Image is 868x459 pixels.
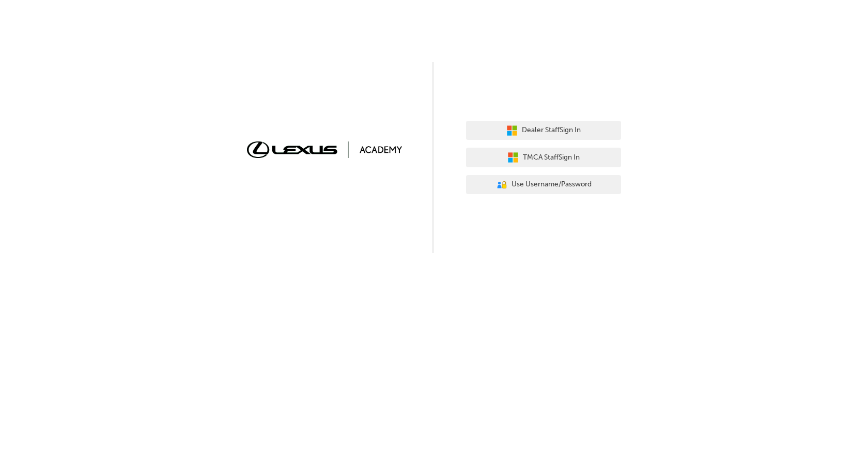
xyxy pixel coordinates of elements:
span: TMCA Staff Sign In [523,152,580,164]
button: Use Username/Password [466,175,621,195]
button: Dealer StaffSign In [466,121,621,140]
img: Trak [247,141,402,157]
button: TMCA StaffSign In [466,148,621,167]
span: Dealer Staff Sign In [522,124,581,136]
span: Use Username/Password [512,179,592,191]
